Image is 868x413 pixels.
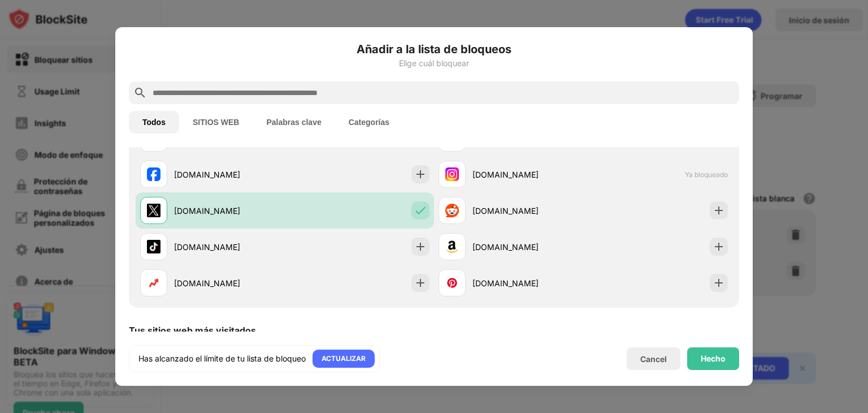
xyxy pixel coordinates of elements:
[445,240,459,253] img: favicons
[174,277,285,289] div: [DOMAIN_NAME]
[147,240,160,253] img: favicons
[129,41,739,58] h6: Añadir a la lista de bloqueos
[322,353,366,364] div: ACTUALIZAR
[445,204,459,217] img: favicons
[445,276,459,290] img: favicons
[253,111,335,134] button: Palabras clave
[640,354,667,364] div: Cancel
[335,111,403,134] button: Categorías
[174,205,285,217] div: [DOMAIN_NAME]
[174,241,285,253] div: [DOMAIN_NAME]
[129,111,179,134] button: Todos
[472,241,583,253] div: [DOMAIN_NAME]
[147,276,160,290] img: favicons
[133,86,147,100] img: search.svg
[174,169,285,180] div: [DOMAIN_NAME]
[147,167,160,181] img: favicons
[472,169,583,180] div: [DOMAIN_NAME]
[685,170,728,179] span: Ya bloqueado
[472,205,583,217] div: [DOMAIN_NAME]
[701,354,726,363] div: Hecho
[147,204,160,217] img: favicons
[472,277,583,289] div: [DOMAIN_NAME]
[129,59,739,68] div: Elige cuál bloquear
[179,111,253,134] button: SITIOS WEB
[129,325,256,336] div: Tus sitios web más visitados
[138,353,306,364] div: Has alcanzado el límite de tu lista de bloqueo
[445,167,459,181] img: favicons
